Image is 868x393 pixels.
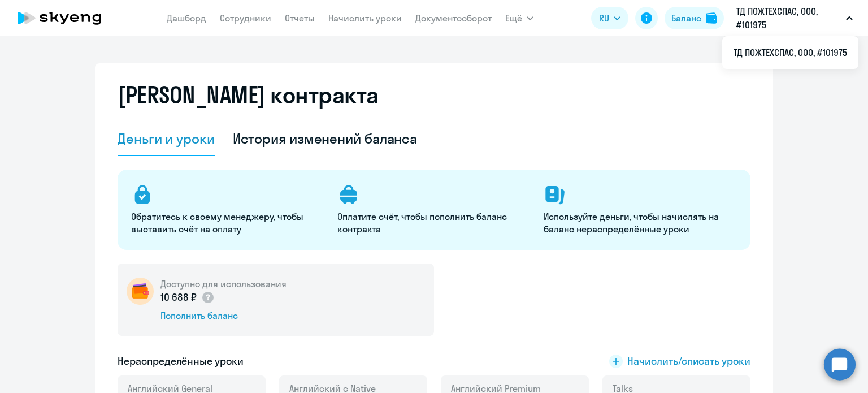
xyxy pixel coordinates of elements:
button: Балансbalance [665,7,724,29]
a: Дашборд [167,12,206,24]
ul: Ещё [722,36,858,69]
a: Начислить уроки [328,12,402,24]
img: balance [706,12,717,24]
div: Деньги и уроки [118,129,215,148]
div: Баланс [671,11,701,25]
span: RU [599,11,609,25]
div: Пополнить баланс [160,309,287,322]
a: Документооборот [415,12,492,24]
h2: [PERSON_NAME] контракта [118,81,379,109]
h5: Доступно для использования [160,278,287,290]
button: Ещё [505,7,533,29]
span: Начислить/списать уроки [627,354,750,369]
p: Обратитесь к своему менеджеру, чтобы выставить счёт на оплату [131,210,324,235]
p: ТД ПОЖТЕХСПАС, ООО, #101975 [736,5,841,32]
button: RU [591,7,628,29]
div: История изменений баланса [233,129,418,148]
p: Оплатите счёт, чтобы пополнить баланс контракта [337,210,530,235]
a: Сотрудники [220,12,271,24]
span: Ещё [505,11,522,25]
p: Используйте деньги, чтобы начислять на баланс нераспределённые уроки [544,210,736,235]
img: wallet-circle.png [127,278,154,305]
p: 10 688 ₽ [160,290,215,305]
a: Отчеты [285,12,315,24]
button: ТД ПОЖТЕХСПАС, ООО, #101975 [731,5,858,32]
h5: Нераспределённые уроки [118,354,244,369]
